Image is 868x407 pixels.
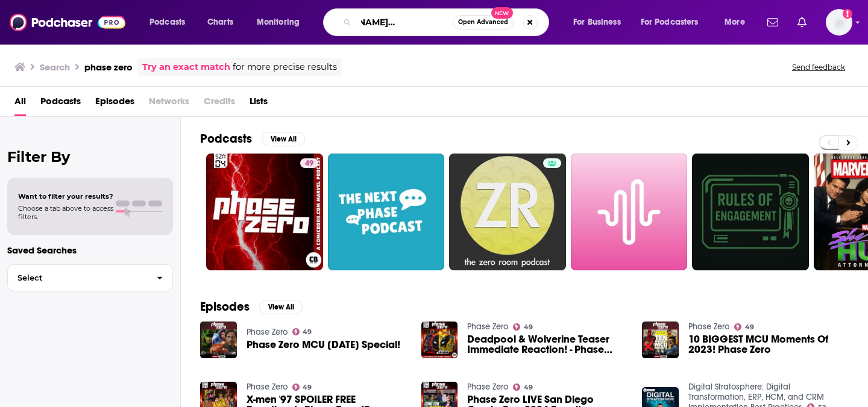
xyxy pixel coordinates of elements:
h2: Podcasts [200,131,252,146]
span: For Business [573,14,621,31]
svg: Add a profile image [843,9,852,19]
span: Credits [204,92,235,116]
a: 49 [206,154,323,270]
span: Want to filter your results? [18,192,113,200]
button: open menu [141,13,201,32]
img: User Profile [826,9,852,36]
a: 49 [292,328,312,335]
span: Charts [207,14,233,31]
span: Open Advanced [458,19,508,25]
input: Search podcasts, credits, & more... [356,13,453,32]
a: 10 BIGGEST MCU Moments Of 2023! Phase Zero [688,334,849,355]
span: 49 [303,329,312,335]
a: All [14,92,26,116]
button: View All [259,300,303,314]
a: Charts [200,13,241,32]
a: Show notifications dropdown [793,12,811,33]
span: Networks [149,92,189,116]
a: Podcasts [40,92,81,116]
a: 49 [734,323,754,331]
a: 49 [292,384,312,391]
button: Show profile menu [826,9,852,36]
span: 49 [524,385,533,390]
img: Deadpool & Wolverine Teaser Immediate Reaction! - Phase Zero [421,322,458,358]
h3: phase zero [84,61,133,73]
span: 49 [745,325,754,330]
span: Phase Zero MCU [DATE] Special! [247,340,400,350]
span: 49 [303,385,312,390]
a: Try an exact match [142,60,230,74]
span: Podcasts [149,14,185,31]
a: Phase Zero [688,322,729,332]
img: Phase Zero MCU Thanksgiving Special! [200,322,237,358]
a: EpisodesView All [200,299,303,314]
span: For Podcasters [641,14,699,31]
span: Select [8,274,147,282]
span: Monitoring [257,14,300,31]
button: Select [7,264,173,291]
button: open menu [565,13,636,32]
a: 49 [513,323,533,331]
a: 49 [513,384,533,391]
span: 49 [524,325,533,330]
a: 49 [300,158,318,168]
a: Phase Zero [247,327,288,337]
span: More [725,14,745,31]
a: Episodes [95,92,134,116]
img: Podchaser - Follow, Share and Rate Podcasts [10,11,125,34]
a: Phase Zero [247,382,288,392]
button: Open AdvancedNew [453,15,514,30]
h3: Search [40,61,70,73]
button: Send feedback [788,62,849,72]
a: PodcastsView All [200,131,305,146]
span: 49 [305,158,313,170]
button: View All [262,132,305,146]
a: Deadpool & Wolverine Teaser Immediate Reaction! - Phase Zero [467,334,627,355]
a: Phase Zero [467,322,508,332]
span: for more precise results [233,60,337,74]
a: Show notifications dropdown [763,12,783,33]
h2: Filter By [7,148,173,166]
span: Logged in as mijal [826,9,852,36]
button: open menu [633,13,716,32]
div: Search podcasts, credits, & more... [335,8,561,36]
a: Phase Zero MCU Thanksgiving Special! [247,340,400,350]
img: 10 BIGGEST MCU Moments Of 2023! Phase Zero [642,322,679,358]
span: Choose a tab above to access filters. [18,204,113,221]
button: open menu [248,13,315,32]
button: open menu [716,13,760,32]
h2: Episodes [200,299,250,314]
p: Saved Searches [7,244,173,256]
a: Phase Zero [467,382,508,392]
a: Lists [250,92,268,116]
span: New [491,7,513,19]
